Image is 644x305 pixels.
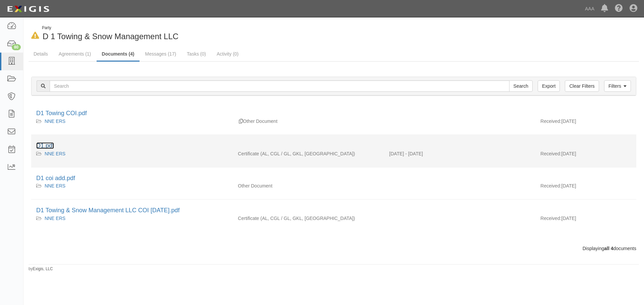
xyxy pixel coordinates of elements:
div: Auto Liability Commercial General Liability / Garage Liability Garage Keepers Liability On-Hook [233,215,384,222]
div: NNE ERS [36,150,228,157]
a: AAA [582,2,598,15]
a: D1 Towing & Snow Management LLC COI [DATE].pdf [36,207,180,214]
div: Effective 09/27/2024 - Expiration 09/27/2025 [384,150,535,157]
a: Documents (4) [97,47,139,62]
a: NNE ERS [45,216,65,221]
div: Other Document [233,182,384,189]
div: NNE ERS [36,182,228,189]
a: Tasks (0) [182,47,211,61]
a: Messages (17) [140,47,181,61]
a: NNE ERS [45,151,65,156]
div: D1 coi add.pdf [36,174,631,183]
div: D1 Towing & Snow Management LLC COI 10-10-2023.pdf [36,206,631,215]
span: D 1 Towing & Snow Management LLC [43,32,178,41]
input: Search [50,80,509,92]
p: Received: [540,118,561,125]
a: D1 Towing COI.pdf [36,110,87,117]
a: NNE ERS [45,119,65,124]
b: all 4 [604,246,613,251]
small: by [29,266,53,272]
a: Clear Filters [565,80,599,92]
div: Auto Liability Commercial General Liability / Garage Liability Garage Keepers Liability On-Hook [233,150,384,157]
a: Export [538,80,560,92]
div: [DATE] [535,215,636,225]
input: Search [509,80,533,92]
a: D1 coi add.pdf [36,175,75,181]
a: Activity (0) [212,47,244,61]
div: Other Document [233,118,384,125]
a: D1.pdf [36,142,54,149]
a: Exigis, LLC [33,266,53,271]
a: Agreements (1) [54,47,96,61]
div: [DATE] [535,150,636,160]
img: logo-5460c22ac91f19d4615b14bd174203de0afe785f0fc80cf4dbbc73dc1793850b.png [5,3,51,15]
div: D 1 Towing & Snow Management LLC [29,25,329,42]
div: Party [42,25,178,31]
a: Details [29,47,53,61]
div: D1.pdf [36,142,631,150]
p: Received: [540,182,561,189]
div: D1 Towing COI.pdf [36,109,631,118]
p: Received: [540,150,561,157]
div: NNE ERS [36,118,228,125]
div: [DATE] [535,118,636,128]
p: Received: [540,215,561,222]
div: Effective - Expiration [384,182,535,183]
i: In Default since 10/11/2025 [31,32,39,39]
a: NNE ERS [45,183,65,188]
div: Displaying documents [26,245,641,252]
div: 80 [12,44,21,50]
div: NNE ERS [36,215,228,222]
div: Duplicate [239,118,243,125]
a: Filters [604,80,631,92]
div: Effective - Expiration [384,215,535,215]
div: [DATE] [535,182,636,193]
i: Help Center - Complianz [615,5,623,13]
